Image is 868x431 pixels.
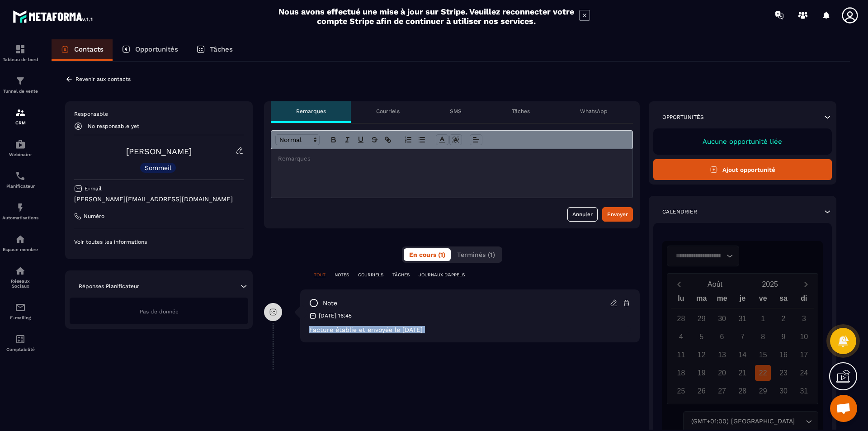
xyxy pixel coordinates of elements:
p: Espace membre [2,247,38,252]
p: Remarques [296,108,326,115]
p: Sommeil [145,165,171,171]
a: social-networksocial-networkRéseaux Sociaux [2,259,38,295]
img: email [15,302,26,313]
button: Ajout opportunité [653,159,832,180]
p: Facture établie et envoyée le [DATE] [309,326,631,333]
button: Envoyer [602,207,633,222]
a: Tâches [187,39,242,61]
p: Réseaux Sociaux [2,279,38,289]
a: formationformationTableau de bord [2,37,38,69]
button: En cours (1) [404,248,451,261]
p: Tâches [512,108,530,115]
p: Planificateur [2,184,38,189]
a: schedulerschedulerPlanificateur [2,164,38,195]
img: automations [15,139,26,150]
p: Responsable [74,110,244,118]
p: Opportunités [135,45,178,53]
img: scheduler [15,171,26,181]
div: Envoyer [607,210,628,219]
p: Contacts [74,45,104,53]
p: Courriels [376,108,400,115]
p: Tableau de bord [2,57,38,62]
p: COURRIELS [358,272,383,278]
a: Ouvrir le chat [830,395,857,422]
p: Voir toutes les informations [74,238,244,246]
a: automationsautomationsWebinaire [2,132,38,164]
p: Automatisations [2,215,38,220]
p: E-mailing [2,315,38,320]
p: Tâches [210,45,233,53]
p: TOUT [314,272,325,278]
img: formation [15,44,26,55]
p: Réponses Planificateur [79,283,139,290]
p: TÂCHES [392,272,410,278]
a: Contacts [52,39,113,61]
p: NOTES [335,272,349,278]
p: [DATE] 16:45 [319,312,352,319]
p: Opportunités [662,114,704,121]
p: Numéro [84,213,104,220]
img: logo [13,8,94,24]
p: Calendrier [662,208,697,215]
span: Terminés (1) [457,251,495,258]
img: formation [15,76,26,86]
img: formation [15,107,26,118]
p: note [323,299,337,308]
p: Revenir aux contacts [75,76,131,82]
span: Pas de donnée [140,308,179,315]
img: accountant [15,334,26,345]
img: automations [15,202,26,213]
a: accountantaccountantComptabilité [2,327,38,359]
a: automationsautomationsAutomatisations [2,195,38,227]
p: CRM [2,120,38,125]
p: Webinaire [2,152,38,157]
p: Tunnel de vente [2,89,38,94]
img: social-network [15,265,26,276]
a: formationformationTunnel de vente [2,69,38,100]
a: [PERSON_NAME] [126,147,192,156]
button: Annuler [567,207,598,222]
a: automationsautomationsEspace membre [2,227,38,259]
p: Comptabilité [2,347,38,352]
button: Terminés (1) [452,248,500,261]
h2: Nous avons effectué une mise à jour sur Stripe. Veuillez reconnecter votre compte Stripe afin de ... [278,7,575,26]
img: automations [15,234,26,245]
a: Opportunités [113,39,187,61]
p: SMS [450,108,462,115]
a: formationformationCRM [2,100,38,132]
a: emailemailE-mailing [2,295,38,327]
p: WhatsApp [580,108,608,115]
p: E-mail [85,185,102,192]
p: JOURNAUX D'APPELS [419,272,465,278]
p: [PERSON_NAME][EMAIL_ADDRESS][DOMAIN_NAME] [74,195,244,204]
p: No responsable yet [88,123,139,129]
p: Aucune opportunité liée [662,137,823,146]
span: En cours (1) [409,251,445,258]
